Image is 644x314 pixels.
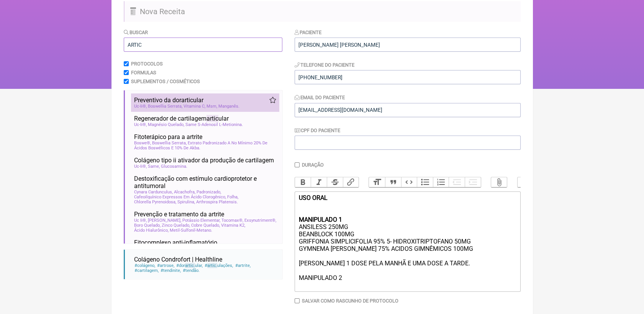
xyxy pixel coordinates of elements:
button: Italic [311,177,327,187]
span: Cafeoilquínico Expressos Em Ácido Clorogênico, Folha [134,195,238,200]
span: Fitoterápico para a artrite [134,133,202,141]
label: Suplementos / Cosméticos [131,78,200,84]
span: Same S-Adenosil L-Metionina [185,122,243,127]
label: CPF do Paciente [295,128,341,133]
strong: USO ORAL MANIPULADO 1 [298,194,342,223]
span: Ácido Hialurônico [134,228,169,233]
span: cartilagem [134,268,159,273]
span: dor ular [176,263,203,268]
button: Strikethrough [327,177,343,187]
label: Buscar [124,29,148,35]
button: Bold [295,177,311,187]
span: Msm [206,104,217,109]
span: Uc Ii® [134,218,147,223]
span: artic [181,96,193,104]
span: Colágeno Condrofort | Healthline [134,256,222,263]
label: Duração [302,162,324,168]
button: Bullets [417,177,433,187]
span: Boswellia Serrata [148,104,182,109]
span: Regenerador de cartilagem ular [134,115,229,122]
span: tendinite [160,268,181,273]
span: Preventivo da dor ular [134,96,203,104]
span: Potássio Elementar [182,218,220,223]
span: Cobre Quelado [191,223,220,228]
label: Salvar como rascunho de Protocolo [302,298,398,304]
span: artic [206,115,218,122]
button: Quote [385,177,401,187]
span: Chlorella Pyrenoidosa [134,200,176,204]
span: artic [185,263,195,268]
span: Prevenção e tratamento da artrite [134,211,224,218]
span: Spirulina, Arthrospira Platensis [177,200,238,204]
span: Boswe®, Boswellia Serrata, Extrato Padronizado A No Mínimo 20% De Ácidos Boswélicos E 10% De Akba [134,141,276,150]
span: Same [148,164,160,169]
span: Vitamina K2 [221,223,245,228]
label: Paciente [295,29,322,35]
button: Code [401,177,417,187]
span: Uc-Ii® [134,164,147,169]
span: artic [207,263,217,268]
span: Destoxificação com estímulo cardioprotetor e antitumoral [134,175,276,190]
div: ANSILESS 250MG BEANBLOCK 100MG GRIFFONIA SIMPLICIFOLIA 95% 5- HIDROXITRIPTOFANO 50MG GYMNEMA [PER... [298,194,516,289]
button: Numbers [433,177,449,187]
button: Increase Level [465,177,481,187]
h2: Nova Receita [124,1,521,22]
span: Exsynutriment® [244,218,276,223]
span: Colágeno tipo ii ativador da produção de cartilagem [134,157,274,164]
label: Email do Paciente [295,95,345,100]
span: Uc-Ii® [134,104,147,109]
label: Telefone do Paciente [295,62,355,68]
button: Link [343,177,359,187]
span: Vitamina C [184,104,205,109]
span: Metil-Sulfonil-Metano [170,228,212,233]
button: Decrease Level [449,177,465,187]
button: Heading [369,177,385,187]
button: Undo [518,177,534,187]
span: artrite [234,263,251,268]
span: tendão [182,268,200,273]
button: Attach Files [491,177,507,187]
span: [PERSON_NAME] [148,218,181,223]
span: artrose [157,263,175,268]
input: exemplo: emagrecimento, ansiedade [124,38,282,52]
span: Uc-Ii® [134,122,147,127]
span: ulações [204,263,233,268]
span: Cynara Cardunculus, Alcachofra, Padronizado [134,190,221,195]
span: Fitocomplexo anti-inflamatório [134,239,217,246]
span: colágeno [134,263,156,268]
span: Zinco Quelado [162,223,190,228]
label: Formulas [131,70,156,75]
span: Glucosamina [161,164,187,169]
label: Protocolos [131,61,163,67]
span: Magnésio Quelado [148,122,184,127]
span: Manganês [218,104,239,109]
span: Boro Quelado [134,223,161,228]
span: Tocomax® [221,218,243,223]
